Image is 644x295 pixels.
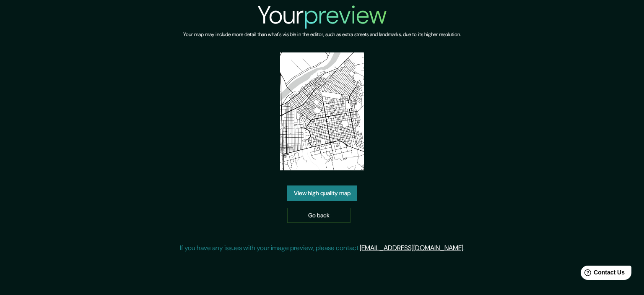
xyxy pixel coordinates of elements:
[287,185,357,201] a: View high quality map
[183,30,461,39] h6: Your map may include more detail than what's visible in the editor, such as extra streets and lan...
[280,52,364,170] img: created-map-preview
[180,243,465,253] p: If you have any issues with your image preview, please contact .
[569,262,635,286] iframe: Help widget launcher
[287,208,351,223] a: Go back
[360,243,463,252] a: [EMAIL_ADDRESS][DOMAIN_NAME]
